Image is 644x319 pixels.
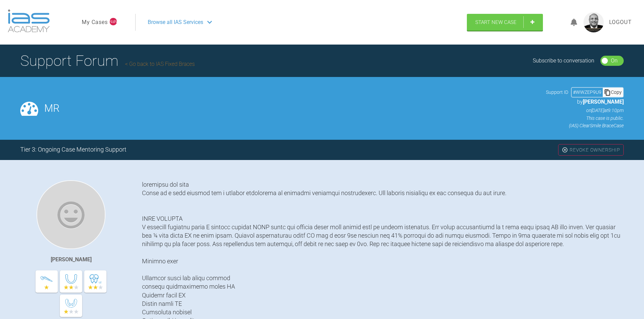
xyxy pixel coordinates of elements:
[533,56,594,65] div: Subscribe to conversation
[475,19,517,25] span: Start New Case
[44,103,540,113] h2: MR
[603,88,623,97] div: Copy
[125,61,195,67] a: Go back to IAS Fixed Braces
[546,88,568,96] span: Support ID
[467,14,543,31] a: Start New Case
[546,98,624,106] p: by
[110,18,117,25] span: NaN
[20,145,126,155] div: Tier 3: Ongoing Case Mentoring Support
[609,18,632,27] a: Logout
[37,180,105,249] img: Ian Walker
[20,49,195,73] h1: Support Forum
[546,107,624,114] p: on [DATE] at 9:10pm
[558,144,624,156] div: Revoke Ownership
[148,18,203,27] span: Browse all IAS Services
[546,114,624,122] p: This case is public.
[562,147,568,153] img: close.456c75e0.svg
[572,88,603,96] div: # WWZEP9U9
[82,18,108,27] a: My Cases
[51,255,92,264] div: [PERSON_NAME]
[546,122,624,129] p: (IAS) ClearSmile Brace Case
[583,12,604,32] img: profile.png
[8,9,50,32] img: logo-light.3e3ef733.png
[611,56,618,65] div: On
[583,99,624,105] span: [PERSON_NAME]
